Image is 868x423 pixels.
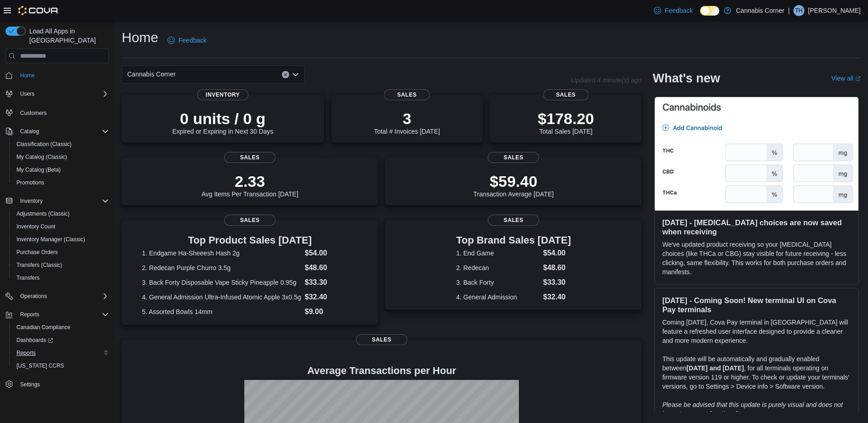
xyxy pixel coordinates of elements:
a: Transfers [13,272,43,283]
span: Settings [20,381,40,388]
dt: 2. Redecan [456,263,539,272]
span: Catalog [20,128,39,135]
p: 0 units / 0 g [172,109,273,128]
button: Inventory [16,195,46,206]
button: Reports [16,309,43,320]
button: Open list of options [292,71,299,78]
dt: 4. General Admission [456,293,539,302]
span: Canadian Compliance [16,324,70,331]
dd: $32.40 [543,292,571,303]
p: We've updated product receiving so your [MEDICAL_DATA] choices (like THCa or CBG) stay visible fo... [662,240,851,277]
span: Feedback [178,36,206,45]
dt: 3. Back Forty [456,278,539,287]
span: Adjustments (Classic) [16,210,70,217]
span: Classification (Classic) [16,141,72,148]
span: Settings [16,379,109,390]
span: Sales [224,152,275,163]
p: 2.33 [201,172,298,190]
span: Classification (Classic) [13,139,109,150]
h3: Top Brand Sales [DATE] [456,235,571,246]
h1: Home [122,28,158,47]
span: Customers [16,107,109,118]
p: Coming [DATE], Cova Pay terminal in [GEOGRAPHIC_DATA] will feature a refreshed user interface des... [662,318,851,345]
span: Inventory Manager (Classic) [16,236,85,243]
button: Reports [9,347,113,359]
button: Catalog [16,126,43,137]
button: Catalog [2,125,113,138]
h3: [DATE] - [MEDICAL_DATA] choices are now saved when receiving [662,218,851,236]
span: Users [20,90,34,98]
p: [PERSON_NAME] [808,5,861,16]
button: Inventory [2,195,113,207]
a: Canadian Compliance [13,322,74,333]
span: Sales [488,152,539,163]
span: Sales [356,334,407,345]
a: Inventory Manager (Classic) [13,234,89,245]
p: | [788,5,790,16]
span: Promotions [16,179,44,186]
button: Inventory Count [9,220,113,233]
a: Feedback [164,31,210,49]
span: Inventory Manager (Classic) [13,234,109,245]
a: [US_STATE] CCRS [13,360,68,371]
span: Transfers [16,274,39,282]
span: Cannabis Corner [127,69,176,80]
span: TH [795,5,803,16]
dt: 2. Redecan Purple Churro 3.5g [142,263,301,272]
span: Purchase Orders [16,249,58,256]
a: Purchase Orders [13,247,62,258]
span: Inventory [197,89,248,100]
span: My Catalog (Classic) [13,152,109,163]
button: Inventory Manager (Classic) [9,233,113,246]
div: Total Sales [DATE] [538,109,594,135]
p: Updated 4 minute(s) ago [571,76,642,84]
button: Transfers (Classic) [9,259,113,271]
button: Adjustments (Classic) [9,207,113,220]
button: Transfers [9,271,113,284]
dd: $32.40 [305,292,358,303]
span: Washington CCRS [13,360,109,371]
span: Catalog [16,126,109,137]
span: Purchase Orders [13,247,109,258]
button: Promotions [9,176,113,189]
dd: $48.60 [305,262,358,273]
span: Sales [224,215,275,226]
p: $178.20 [538,109,594,128]
span: Dashboards [16,336,53,344]
span: Inventory Count [13,221,109,232]
button: My Catalog (Classic) [9,151,113,163]
a: Transfers (Classic) [13,260,66,271]
span: Inventory Count [16,223,55,230]
span: Sales [488,215,539,226]
div: Avg Items Per Transaction [DATE] [201,172,298,198]
span: Operations [16,291,109,302]
div: Transaction Average [DATE] [474,172,554,198]
em: Please be advised that this update is purely visual and does not impact payment functionality. [662,401,843,418]
button: Users [16,88,38,99]
span: Sales [384,89,430,100]
span: Canadian Compliance [13,322,109,333]
span: [US_STATE] CCRS [16,362,64,369]
dt: 1. Endgame Ha-Sheeesh Hash 2g [142,249,301,258]
button: Customers [2,106,113,119]
button: Settings [2,378,113,391]
dd: $48.60 [543,262,571,273]
a: Inventory Count [13,221,59,232]
dd: $54.00 [543,248,571,259]
dd: $33.30 [543,277,571,288]
dt: 5. Assorted Bowls 14mm [142,307,301,316]
span: Reports [16,349,36,357]
span: Operations [20,293,47,300]
a: Promotions [13,177,48,188]
p: Cannabis Corner [736,5,784,16]
button: My Catalog (Beta) [9,163,113,176]
span: Customers [20,109,47,117]
button: Operations [2,290,113,303]
span: Reports [16,309,109,320]
span: My Catalog (Classic) [16,153,67,161]
button: Users [2,87,113,100]
span: Transfers (Classic) [16,261,62,269]
span: Feedback [665,6,693,15]
a: Adjustments (Classic) [13,208,73,219]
